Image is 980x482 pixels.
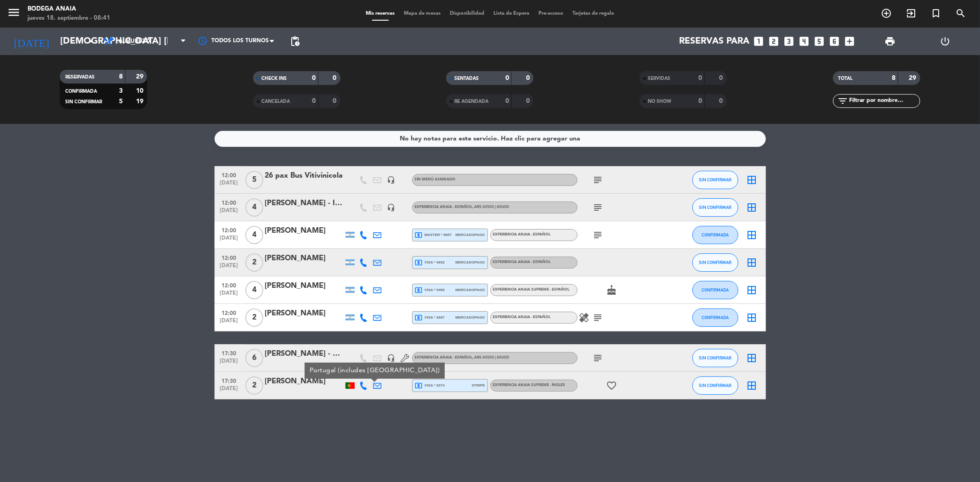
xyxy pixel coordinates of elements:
i: add_box [844,35,856,47]
i: local_atm [415,231,423,239]
span: mercadopago [455,259,485,265]
i: looks_6 [829,35,841,47]
div: [PERSON_NAME] [265,280,343,292]
div: jueves 18. septiembre - 08:41 [28,14,110,23]
strong: 5 [119,98,123,105]
span: SIN CONFIRMAR [699,205,731,210]
span: 4 [245,226,263,244]
span: EXPERIENCIA ANAIA - ESPAÑOL [493,233,551,236]
i: healing [579,312,590,323]
i: exit_to_app [906,8,917,19]
i: subject [593,174,604,185]
span: CONFIRMADA [702,232,729,237]
i: subject [593,202,604,213]
span: mercadopago [455,232,485,238]
span: 2 [245,308,263,327]
span: SIN CONFIRMAR [699,383,731,388]
span: 2 [245,253,263,272]
i: border_all [747,380,758,391]
span: 12:00 [218,197,241,207]
span: Almuerzo [119,38,150,45]
i: subject [593,312,604,323]
span: CONFIRMADA [65,89,97,94]
i: subject [593,230,604,241]
i: menu [7,6,21,19]
i: looks_3 [783,35,795,47]
div: [PERSON_NAME] - FENIX WINE TOUR [265,348,343,360]
span: RE AGENDADA [454,99,488,104]
i: looks_4 [799,35,810,47]
span: CONFIRMADA [702,315,729,320]
span: Mis reservas [361,11,399,16]
span: Sin menú asignado [415,178,456,181]
span: , ARS 60500 | 60USD [473,205,510,209]
strong: 19 [136,98,145,105]
span: 5 [245,171,263,189]
i: local_atm [415,381,423,390]
button: CONFIRMADA [692,281,738,299]
button: SIN CONFIRMAR [692,253,738,272]
span: print [884,36,895,47]
span: 2 [245,376,263,395]
i: subject [593,353,604,364]
span: 12:00 [218,252,241,263]
div: [PERSON_NAME] [265,376,343,387]
span: Reservas para [680,36,750,47]
span: [DATE] [218,180,241,191]
i: border_all [747,257,758,268]
i: power_settings_new [940,36,951,47]
span: 6 [245,349,263,367]
span: [DATE] [218,386,241,396]
i: filter_list [838,95,849,106]
i: looks_5 [814,35,826,47]
div: Portugal (includes [GEOGRAPHIC_DATA]) [305,363,445,379]
i: border_all [747,353,758,364]
span: TOTAL [838,76,853,81]
i: border_all [747,285,758,296]
strong: 29 [136,73,145,80]
span: 12:00 [218,280,241,290]
div: LOG OUT [918,28,973,55]
button: CONFIRMADA [692,308,738,327]
span: mercadopago [455,287,485,293]
strong: 8 [119,73,123,80]
span: Disponibilidad [445,11,489,16]
span: EXPERIENCIA ANAIA - ESPAÑOL [415,205,510,209]
strong: 0 [719,75,725,81]
i: border_all [747,174,758,185]
span: 17:30 [218,347,241,358]
span: mercadopago [455,314,485,320]
i: add_circle_outline [881,8,892,19]
button: SIN CONFIRMAR [692,376,738,395]
strong: 0 [698,98,702,104]
span: visa * 9480 [415,286,445,294]
strong: 0 [312,98,316,104]
span: 17:30 [218,375,241,386]
span: [DATE] [218,318,241,328]
span: EXPERIENCIA ANAIA SUPREME - ESPAÑOL [493,288,570,291]
strong: 3 [119,88,123,94]
i: cake [606,285,617,296]
button: CONFIRMADA [692,226,738,244]
div: Bodega Anaia [28,5,110,14]
strong: 0 [333,75,338,81]
div: [PERSON_NAME] [265,252,343,264]
strong: 0 [312,75,316,81]
span: CONFIRMADA [702,287,729,292]
span: stripe [472,382,485,388]
span: 12:00 [218,224,241,235]
i: border_all [747,312,758,323]
i: looks_two [768,35,780,47]
i: [DATE] [7,31,56,51]
i: favorite_border [606,380,617,391]
i: search [955,8,966,19]
i: arrow_drop_down [85,36,96,47]
span: [DATE] [218,358,241,369]
span: CHECK INS [261,76,287,81]
i: headset_mic [387,176,396,184]
span: , ARS 60500 | 60USD [473,356,510,359]
span: 12:00 [218,169,241,180]
span: Lista de Espera [489,11,534,16]
strong: 0 [505,75,509,81]
div: [PERSON_NAME] - INCA [265,197,343,209]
